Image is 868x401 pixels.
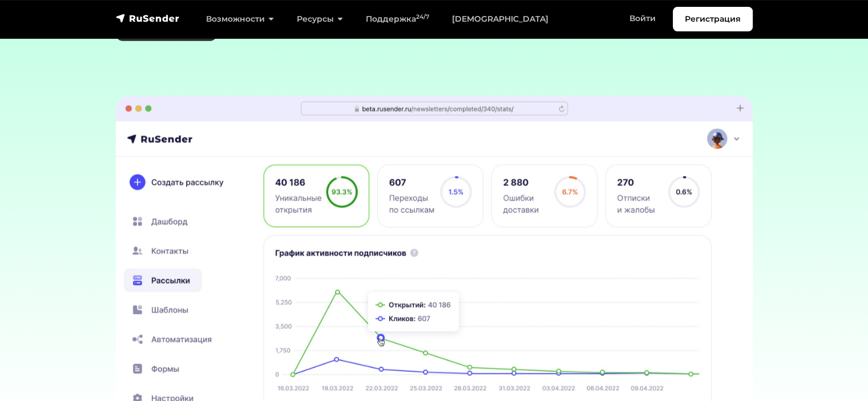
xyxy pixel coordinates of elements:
a: Возможности [195,7,285,31]
a: Регистрация [673,7,753,31]
img: RuSender [116,13,180,24]
a: Войти [618,7,667,30]
sup: 24/7 [416,13,429,21]
a: Ресурсы [285,7,354,31]
a: Поддержка24/7 [354,7,441,31]
a: [DEMOGRAPHIC_DATA] [441,7,560,31]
